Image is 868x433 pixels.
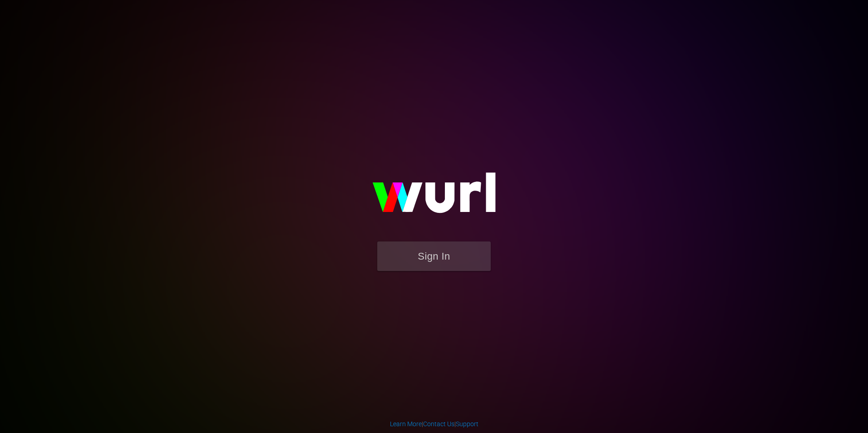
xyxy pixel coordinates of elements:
button: Sign In [377,241,491,271]
img: wurl-logo-on-black-223613ac3d8ba8fe6dc639794a292ebdb59501304c7dfd60c99c58986ef67473.svg [343,153,525,241]
div: | | [390,419,478,428]
a: Support [456,420,478,428]
a: Contact Us [423,420,454,428]
a: Learn More [390,420,422,428]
